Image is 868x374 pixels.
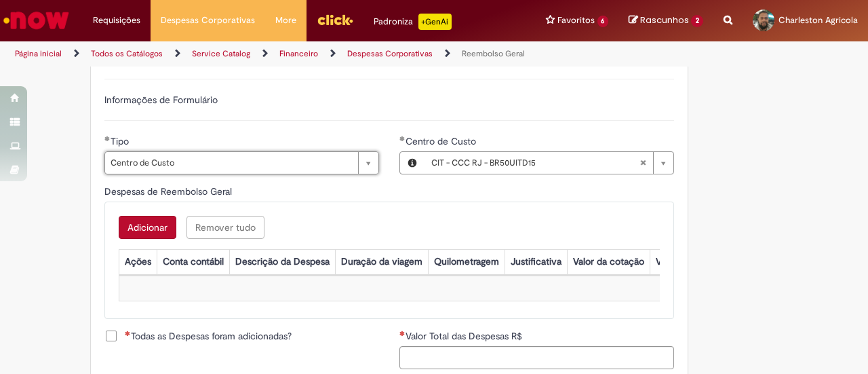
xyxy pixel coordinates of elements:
input: Valor Total das Despesas R$ [399,346,674,369]
span: Obrigatório Preenchido [399,136,406,141]
span: Despesas Corporativas [161,14,255,27]
span: CIT - CCC RJ - BR50UITD15 [431,152,639,174]
button: Centro de Custo, Visualizar este registro CIT - CCC RJ - BR50UITD15 [400,152,425,174]
span: Requisições [93,14,140,27]
span: Valor Total das Despesas R$ [406,330,525,342]
img: click_logo_yellow_360x200.png [317,10,353,30]
span: Rascunhos [640,14,689,26]
a: CIT - CCC RJ - BR50UITD15Limpar campo Centro de Custo [425,152,673,174]
th: Valor da cotação [567,249,650,274]
a: Despesas Corporativas [347,48,433,59]
span: 6 [597,16,609,27]
span: Tipo [111,135,132,147]
span: Favoritos [557,14,595,27]
a: Financeiro [279,48,318,59]
span: More [275,14,296,27]
img: ServiceNow [1,7,71,34]
span: Despesas de Reembolso Geral [104,185,235,198]
span: Charleston Agricola [778,14,858,26]
span: Todas as Despesas foram adicionadas? [125,329,292,343]
span: Necessários [125,331,131,336]
button: Add a row for Despesas de Reembolso Geral [119,216,176,239]
abbr: Limpar campo Centro de Custo [633,152,653,174]
label: Informações de Formulário [104,94,218,106]
th: Duração da viagem [335,249,428,274]
span: 2 [691,15,703,27]
div: Padroniza [374,14,452,30]
p: +GenAi [418,14,452,30]
a: Reembolso Geral [462,48,525,59]
ul: Trilhas de página [10,41,568,67]
th: Descrição da Despesa [229,249,335,274]
th: Ações [119,249,157,274]
a: Rascunhos [629,14,703,27]
a: Página inicial [15,48,62,59]
span: Necessários [399,331,406,336]
span: Centro de Custo [111,152,351,174]
a: Service Catalog [192,48,250,59]
span: Obrigatório Preenchido [104,136,111,141]
a: Todos os Catálogos [91,48,163,59]
th: Justificativa [505,249,567,274]
th: Quilometragem [428,249,505,274]
th: Conta contábil [157,249,229,274]
th: Valor por Litro [650,249,722,274]
span: Centro de Custo [406,135,479,147]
